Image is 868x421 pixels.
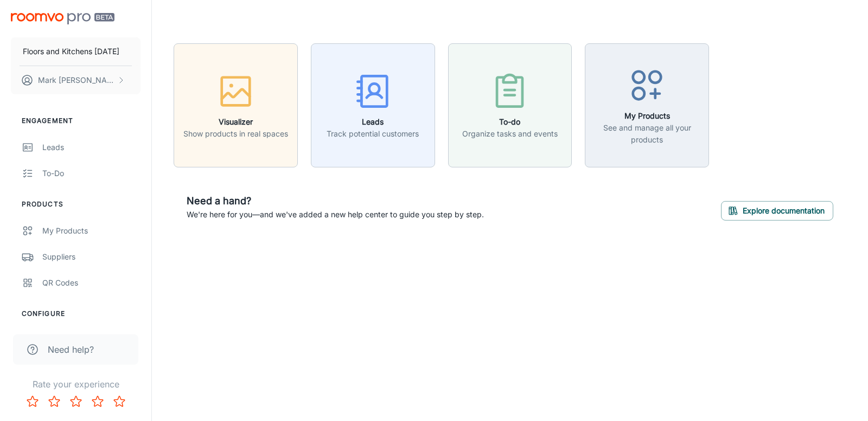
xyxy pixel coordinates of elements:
[42,167,141,179] div: To-do
[448,99,572,110] a: To-doOrganize tasks and events
[311,43,435,167] button: LeadsTrack potential customers
[23,46,119,57] p: Floors and Kitchens [DATE]
[311,99,435,110] a: LeadsTrack potential customers
[592,122,702,146] p: See and manage all your products
[585,99,709,110] a: My ProductsSee and manage all your products
[183,116,288,128] h6: Visualizer
[327,128,419,140] p: Track potential customers
[448,43,572,167] button: To-doOrganize tasks and events
[11,66,141,94] button: Mark [PERSON_NAME]
[183,128,288,140] p: Show products in real spaces
[462,128,558,140] p: Organize tasks and events
[592,110,702,122] h6: My Products
[42,141,141,153] div: Leads
[42,225,141,237] div: My Products
[187,193,484,209] h6: Need a hand?
[11,13,114,24] img: Roomvo PRO Beta
[327,116,419,128] h6: Leads
[721,204,833,215] a: Explore documentation
[585,43,709,167] button: My ProductsSee and manage all your products
[38,74,114,86] p: Mark [PERSON_NAME]
[42,251,141,263] div: Suppliers
[187,209,484,221] p: We're here for you—and we've added a new help center to guide you step by step.
[462,116,558,128] h6: To-do
[721,201,833,221] button: Explore documentation
[174,43,298,167] button: VisualizerShow products in real spaces
[11,37,141,66] button: Floors and Kitchens [DATE]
